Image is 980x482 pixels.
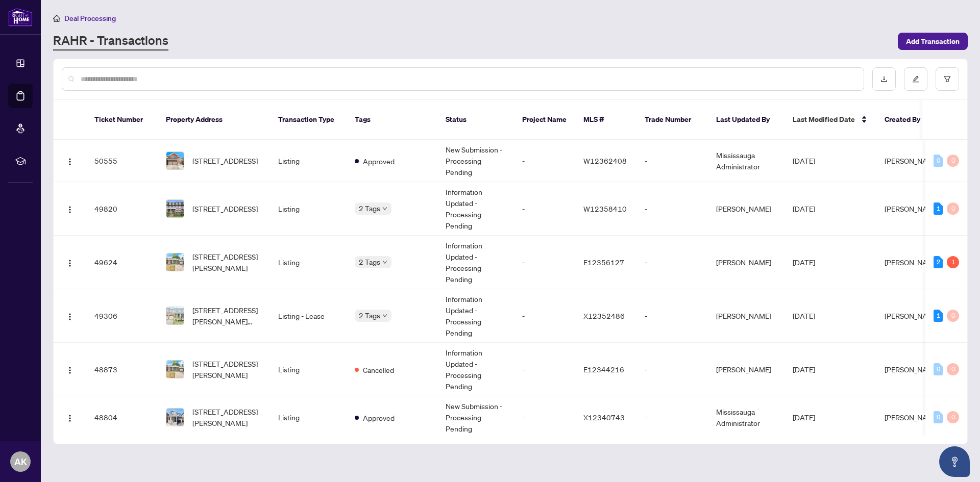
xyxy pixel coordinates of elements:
[270,100,347,140] th: Transaction Type
[363,156,395,167] span: Approved
[270,182,347,236] td: Listing
[708,140,785,182] td: Mississauga Administrator
[158,100,270,140] th: Property Address
[514,182,575,236] td: -
[880,75,888,83] span: download
[583,413,625,422] span: X12340743
[66,259,74,267] img: Logo
[947,155,959,167] div: 0
[793,365,815,374] span: [DATE]
[86,140,158,182] td: 50555
[86,343,158,396] td: 48873
[906,33,960,49] span: Add Transaction
[947,202,959,215] div: 0
[86,236,158,289] td: 49624
[583,365,624,374] span: E12344216
[166,307,184,324] img: thumbnail-img
[939,446,970,477] button: Open asap
[192,155,258,166] span: [STREET_ADDRESS]
[583,258,624,267] span: E12356127
[876,100,938,140] th: Created By
[359,202,380,214] span: 2 Tags
[934,411,943,423] div: 0
[62,409,78,425] button: Logo
[708,100,785,140] th: Last Updated By
[363,412,395,423] span: Approved
[947,363,959,375] div: 0
[192,305,262,327] span: [STREET_ADDRESS][PERSON_NAME][PERSON_NAME]
[514,140,575,182] td: -
[166,361,184,378] img: thumbnail-img
[636,343,708,396] td: -
[885,311,940,320] span: [PERSON_NAME]
[359,310,380,321] span: 2 Tags
[270,140,347,182] td: Listing
[912,75,919,83] span: edit
[575,100,636,140] th: MLS #
[437,182,514,236] td: Information Updated - Processing Pending
[904,67,927,91] button: edit
[382,206,387,211] span: down
[514,396,575,439] td: -
[936,67,959,91] button: filter
[708,396,785,439] td: Mississauga Administrator
[785,100,876,140] th: Last Modified Date
[53,15,60,22] span: home
[437,396,514,439] td: New Submission - Processing Pending
[934,256,943,268] div: 2
[166,409,184,426] img: thumbnail-img
[66,313,74,321] img: Logo
[8,8,33,27] img: logo
[636,100,708,140] th: Trade Number
[53,32,168,50] a: RAHR - Transactions
[793,114,855,125] span: Last Modified Date
[793,413,815,422] span: [DATE]
[872,67,896,91] button: download
[270,396,347,439] td: Listing
[934,310,943,322] div: 1
[793,156,815,165] span: [DATE]
[62,361,78,377] button: Logo
[934,155,943,167] div: 0
[583,311,625,320] span: X12352486
[514,100,575,140] th: Project Name
[708,343,785,396] td: [PERSON_NAME]
[270,289,347,343] td: Listing - Lease
[708,182,785,236] td: [PERSON_NAME]
[86,100,158,140] th: Ticket Number
[363,364,394,375] span: Cancelled
[66,366,74,374] img: Logo
[14,454,27,469] span: AK
[66,158,74,166] img: Logo
[636,236,708,289] td: -
[62,308,78,324] button: Logo
[885,156,940,165] span: [PERSON_NAME]
[382,260,387,265] span: down
[885,204,940,213] span: [PERSON_NAME]
[944,75,951,83] span: filter
[86,289,158,343] td: 49306
[583,156,627,165] span: W12362408
[885,413,940,422] span: [PERSON_NAME]
[347,100,437,140] th: Tags
[885,365,940,374] span: [PERSON_NAME]
[885,258,940,267] span: [PERSON_NAME]
[636,182,708,236] td: -
[86,396,158,439] td: 48804
[708,289,785,343] td: [PERSON_NAME]
[62,254,78,270] button: Logo
[793,204,815,213] span: [DATE]
[934,363,943,375] div: 0
[66,414,74,422] img: Logo
[192,251,262,273] span: [STREET_ADDRESS][PERSON_NAME]
[64,14,116,23] span: Deal Processing
[793,258,815,267] span: [DATE]
[270,343,347,396] td: Listing
[359,256,380,268] span: 2 Tags
[514,343,575,396] td: -
[62,200,78,217] button: Logo
[166,152,184,169] img: thumbnail-img
[437,140,514,182] td: New Submission - Processing Pending
[708,236,785,289] td: [PERSON_NAME]
[636,396,708,439] td: -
